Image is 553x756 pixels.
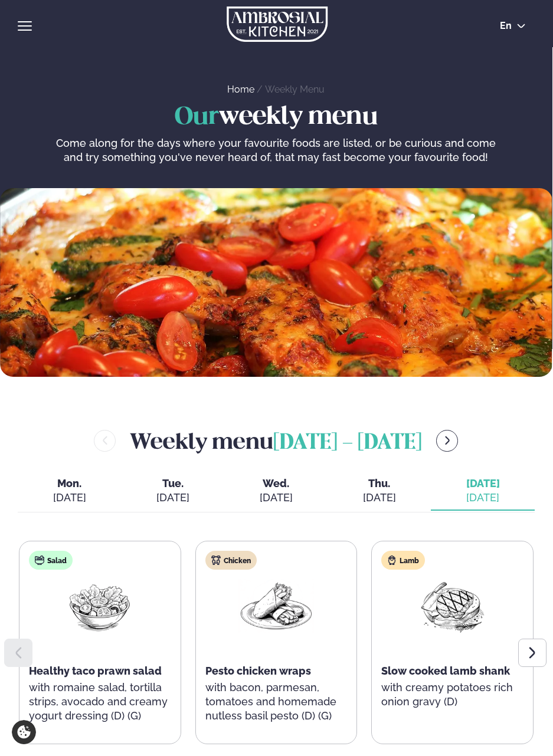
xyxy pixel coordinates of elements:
[265,84,325,95] a: Weekly Menu
[29,551,73,570] div: Salad
[53,136,499,165] p: Come along for the days where your favourite foods are listed, or be curious and come and try som...
[12,720,36,744] a: Cookie settings
[337,476,421,491] span: Thu.
[273,433,422,453] span: [DATE] - [DATE]
[27,476,112,491] span: Mon.
[490,21,535,31] button: en
[175,106,219,129] span: Our
[440,476,525,491] span: [DATE]
[227,84,254,95] a: Home
[94,430,116,452] button: menu-btn-left
[205,551,257,570] div: Chicken
[29,681,171,723] p: with romaine salad, tortilla strips, avocado and creamy yogurt dressing (D) (G)
[18,19,32,33] button: hamburger
[227,6,328,42] img: logo
[381,551,425,570] div: Lamb
[415,579,490,634] img: Beef-Meat.png
[337,491,421,505] div: [DATE]
[18,472,121,511] button: Mon. [DATE]
[224,472,328,511] button: Wed. [DATE]
[257,84,265,95] span: /
[328,472,431,511] button: Thu. [DATE]
[440,491,525,505] div: [DATE]
[500,21,512,31] span: en
[211,556,221,565] img: chicken.svg
[29,665,162,677] span: Healthy taco prawn salad
[431,472,534,511] button: [DATE] [DATE]
[205,665,311,677] span: Pesto chicken wraps
[387,556,397,565] img: Lamb.svg
[130,491,215,505] div: [DATE]
[234,476,318,491] span: Wed.
[62,579,138,634] img: Salad.png
[436,430,458,452] button: menu-btn-right
[130,476,215,491] span: Tue.
[27,491,112,505] div: [DATE]
[205,681,348,723] p: with bacon, parmesan, tomatoes and homemade nutless basil pesto (D) (G)
[234,491,318,505] div: [DATE]
[121,472,224,511] button: Tue. [DATE]
[24,104,529,132] h1: weekly menu
[381,681,523,709] p: with creamy potatoes rich onion gravy (D)
[35,556,44,565] img: salad.svg
[130,424,422,458] h2: Weekly menu
[238,579,314,634] img: Wraps.png
[381,665,510,677] span: Slow cooked lamb shank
